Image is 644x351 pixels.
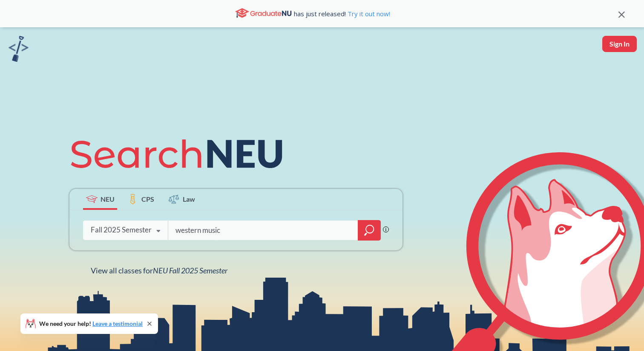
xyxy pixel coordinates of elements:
a: Leave a testimonial [92,320,143,327]
a: sandbox logo [9,36,29,64]
span: Law [183,194,195,204]
span: NEU [101,194,115,204]
span: View all classes for [91,266,227,275]
span: We need your help! [39,321,143,327]
a: Try it out now! [346,9,390,18]
input: Class, professor, course number, "phrase" [175,221,352,239]
button: Sign In [602,36,637,52]
div: magnifying glass [358,220,381,241]
div: Fall 2025 Semester [91,225,152,235]
span: CPS [141,194,154,204]
svg: magnifying glass [364,224,374,236]
span: NEU Fall 2025 Semester [153,266,227,275]
img: sandbox logo [9,36,29,62]
span: has just released! [294,9,390,18]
